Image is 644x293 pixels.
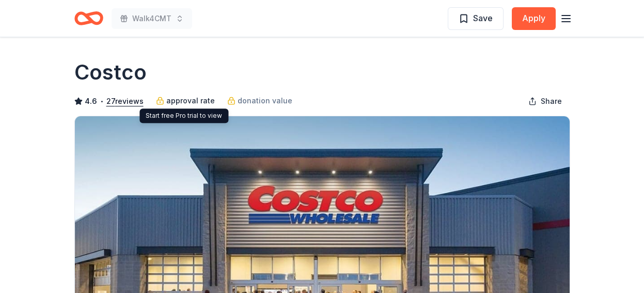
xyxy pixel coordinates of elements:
[473,11,493,25] span: Save
[238,95,292,107] span: donation value
[448,7,504,30] button: Save
[74,6,103,30] a: Home
[74,58,147,87] h1: Costco
[156,95,215,107] a: approval rate
[166,95,215,107] span: approval rate
[85,95,97,107] span: 4.6
[106,95,144,107] button: 27reviews
[541,95,562,107] span: Share
[112,8,192,29] button: Walk4CMT
[227,95,292,107] a: donation value
[132,12,171,25] span: Walk4CMT
[139,109,228,123] div: Start free Pro trial to view
[100,97,103,105] span: •
[520,91,570,112] button: Share
[512,7,556,30] button: Apply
